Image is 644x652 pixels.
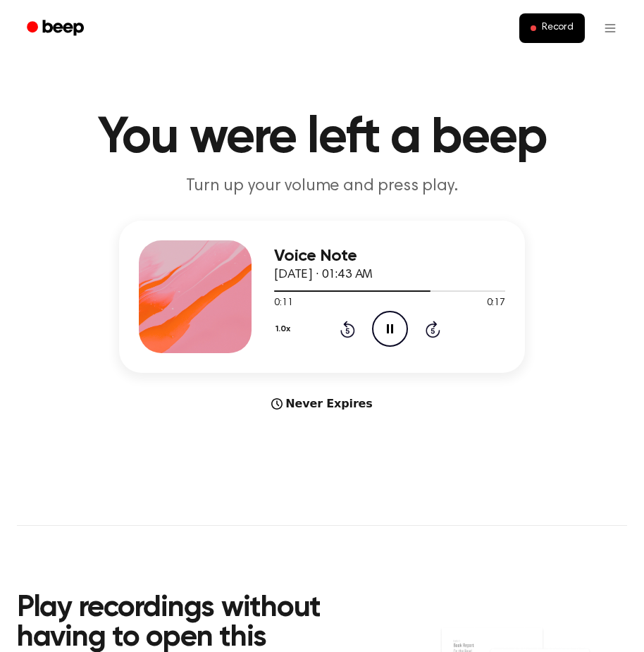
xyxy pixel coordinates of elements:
[542,22,574,35] span: Record
[51,175,593,198] p: Turn up your volume and press play.
[519,13,585,43] button: Record
[274,317,295,341] button: 1.0x
[17,15,97,42] a: Beep
[593,11,627,45] button: Open menu
[274,247,505,266] h3: Voice Note
[487,296,505,311] span: 0:17
[17,113,627,164] h1: You were left a beep
[274,269,373,281] span: [DATE] · 01:43 AM
[274,296,292,311] span: 0:11
[119,395,525,412] div: Never Expires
